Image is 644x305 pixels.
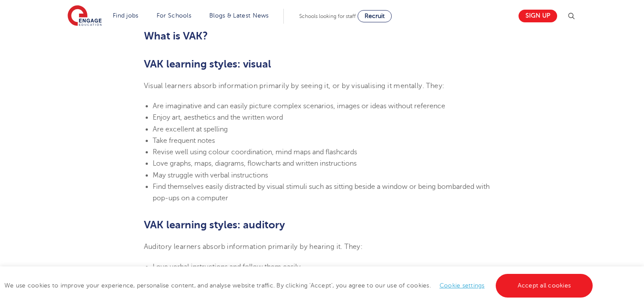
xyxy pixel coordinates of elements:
a: Sign up [519,10,557,22]
img: Engage Education [68,5,102,27]
a: Recruit [358,10,392,22]
a: Cookie settings [440,282,485,289]
span: Recruit [365,13,385,19]
span: Are excellent at spelling [153,125,228,133]
h2: What is VAK? [144,28,501,43]
span: Visual learners absorb information primarily by seeing it, or by visualising it mentally. They: [144,82,445,90]
span: Auditory learners absorb information primarily by hearing it. They: [144,243,363,251]
span: Enjoy art, aesthetics and the written word [153,113,283,121]
span: Are imaginative and can easily picture complex scenarios, images or ideas without reference [153,102,445,110]
b: VAK learning styles: auditory [144,219,285,231]
b: VAK learning styles: visual [144,58,271,70]
span: May struggle with verbal instructions [153,171,268,179]
span: Find themselves easily distracted by visual stimuli such as sitting beside a window or being bomb... [153,183,490,202]
a: Find jobs [113,12,139,19]
span: Love graphs, maps, diagrams, flowcharts and written instructions [153,160,357,167]
span: Schools looking for staff [299,13,356,19]
a: Accept all cookies [496,274,593,298]
span: Revise well using colour coordination, mind maps and flashcards [153,148,357,156]
a: For Schools [157,12,191,19]
span: We use cookies to improve your experience, personalise content, and analyse website traffic. By c... [4,282,595,289]
span: Love verbal instructions and follow them easily [153,263,301,271]
a: Blogs & Latest News [209,12,269,19]
span: Take frequent notes [153,137,215,145]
